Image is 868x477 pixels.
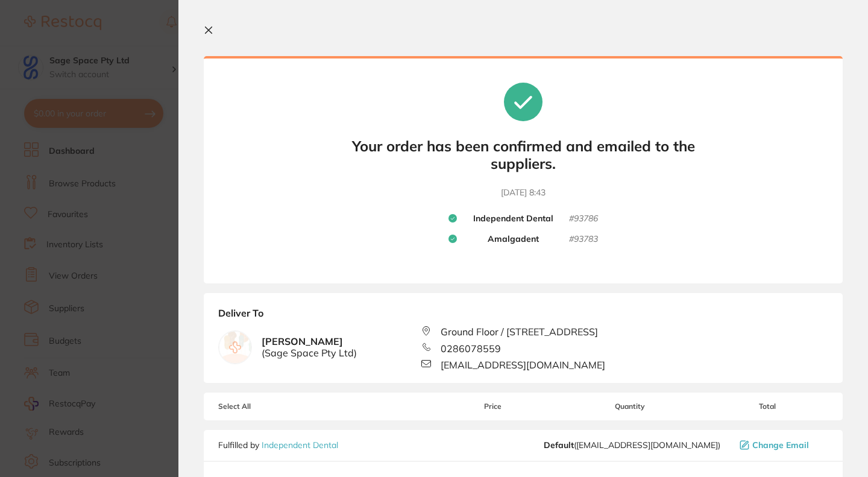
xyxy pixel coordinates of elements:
[736,440,828,450] button: Change Email
[218,402,339,411] span: Select All
[706,402,828,411] span: Total
[554,402,706,411] span: Quantity
[262,440,338,450] a: Independent Dental
[441,343,501,354] span: 0286078559
[218,308,828,326] b: Deliver To
[262,347,357,358] span: ( Sage Space Pty Ltd )
[218,440,338,450] p: Fulfilled by
[219,331,251,364] img: empty.jpg
[432,402,553,411] span: Price
[569,234,598,245] small: # 93783
[544,440,574,450] b: Default
[262,336,357,358] b: [PERSON_NAME]
[441,326,598,337] span: Ground Floor / [STREET_ADDRESS]
[441,359,605,370] span: [EMAIL_ADDRESS][DOMAIN_NAME]
[569,213,598,224] small: # 93786
[342,137,704,172] b: Your order has been confirmed and emailed to the suppliers.
[488,234,539,245] b: Amalgadent
[473,213,553,224] b: Independent Dental
[544,440,720,450] span: orders@independentdental.com.au
[752,440,809,450] span: Change Email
